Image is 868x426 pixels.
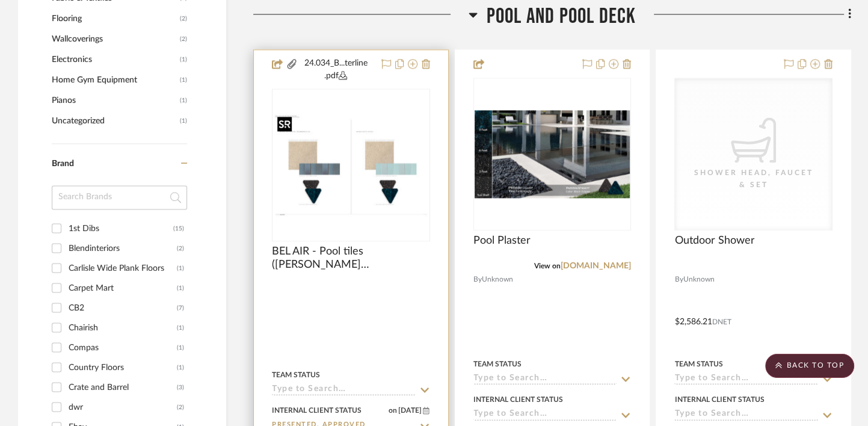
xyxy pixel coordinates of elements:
[52,70,177,90] span: Home Gym Equipment
[674,394,764,405] div: Internal Client Status
[52,29,177,49] span: Wallcoverings
[674,234,754,247] span: Outdoor Shower
[177,298,184,318] div: (7)
[52,111,177,131] span: Uncategorized
[180,70,187,90] span: (1)
[69,279,177,298] div: Carpet Mart
[273,113,429,217] img: BEL AIR - Pool tiles (Holm Studios)
[180,9,187,28] span: (2)
[272,245,430,271] span: BEL AIR - Pool tiles ([PERSON_NAME][GEOGRAPHIC_DATA])
[52,49,177,70] span: Electronics
[52,185,187,209] input: Search Brands
[272,405,362,416] div: Internal Client Status
[487,4,636,29] span: Pool and Pool Deck
[474,78,631,230] div: 0
[674,359,722,369] div: Team Status
[473,234,531,247] span: Pool Plaster
[482,274,513,285] span: Unknown
[561,262,631,270] a: [DOMAIN_NAME]
[389,407,397,414] span: on
[473,374,617,385] input: Type to Search…
[69,398,177,417] div: dwr
[69,318,177,338] div: Chairish
[473,409,617,421] input: Type to Search…
[397,406,423,415] span: [DATE]
[177,279,184,298] div: (1)
[180,29,187,49] span: (2)
[177,318,184,338] div: (1)
[52,8,177,29] span: Flooring
[173,219,184,238] div: (15)
[674,274,683,285] span: By
[69,239,177,258] div: Blendinteriors
[473,359,522,369] div: Team Status
[475,110,630,198] img: Pool Plaster
[69,219,173,238] div: 1st Dibs
[674,409,818,421] input: Type to Search…
[765,354,854,378] scroll-to-top-button: BACK TO TOP
[683,274,714,285] span: Unknown
[694,167,814,191] div: Shower Head, Faucet & Set
[177,398,184,417] div: (2)
[69,338,177,357] div: Compas
[69,358,177,377] div: Country Floors
[272,369,320,380] div: Team Status
[52,159,74,168] span: Brand
[177,239,184,258] div: (2)
[272,89,429,241] div: 0
[473,274,482,285] span: By
[180,111,187,131] span: (1)
[177,378,184,397] div: (3)
[69,259,177,278] div: Carlisle Wide Plank Floors
[177,338,184,357] div: (1)
[674,374,818,385] input: Type to Search…
[272,384,416,396] input: Type to Search…
[180,50,187,69] span: (1)
[534,262,561,270] span: View on
[52,90,177,111] span: Pianos
[298,57,374,82] button: 24.034_B...terline .pdf
[473,394,563,405] div: Internal Client Status
[177,259,184,278] div: (1)
[69,378,177,397] div: Crate and Barrel
[180,91,187,110] span: (1)
[177,358,184,377] div: (1)
[69,298,177,318] div: CB2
